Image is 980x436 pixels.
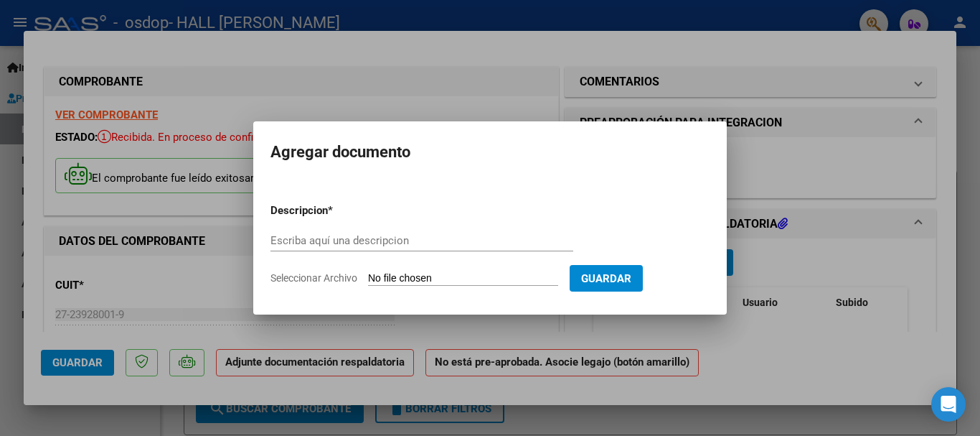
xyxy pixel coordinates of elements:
span: Guardar [581,272,631,285]
h2: Agregar documento [270,139,710,166]
button: Guardar [570,265,643,292]
span: Seleccionar Archivo [270,272,357,284]
div: Open Intercom Messenger [931,387,966,422]
p: Descripcion [270,203,402,219]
